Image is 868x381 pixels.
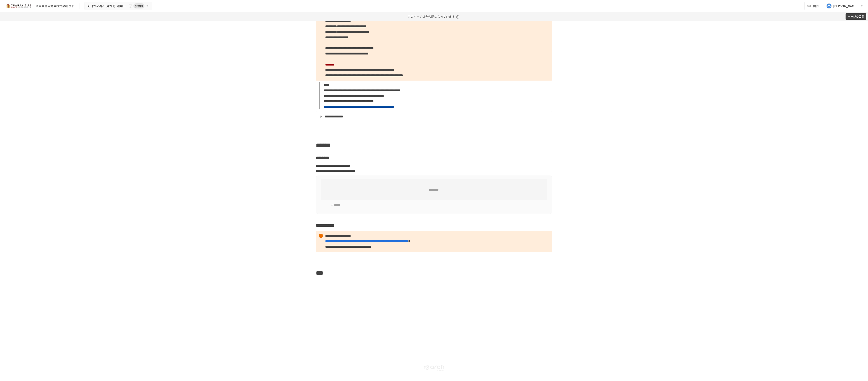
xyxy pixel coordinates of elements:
[85,2,152,10] button: ★【2025年10月2日】運用開始後 振り返りミーティング非公開
[36,4,74,8] div: 岐阜乗合自動車株式会社さま
[824,2,866,10] button: [PERSON_NAME][EMAIL_ADDRESS][DOMAIN_NAME]
[408,12,461,21] p: このページは非公開になっています
[833,3,860,9] div: [PERSON_NAME][EMAIL_ADDRESS][DOMAIN_NAME]
[133,4,144,8] span: 非公開
[813,4,819,8] span: 共有
[804,2,822,10] button: 共有
[846,13,866,20] button: ページの公開
[5,3,32,9] img: mMP1OxWUAhQbsRWCurg7vIHe5HqDpP7qZo7fRoNLXQh
[87,3,128,9] span: ★【2025年10月2日】運用開始後 振り返りミーティング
